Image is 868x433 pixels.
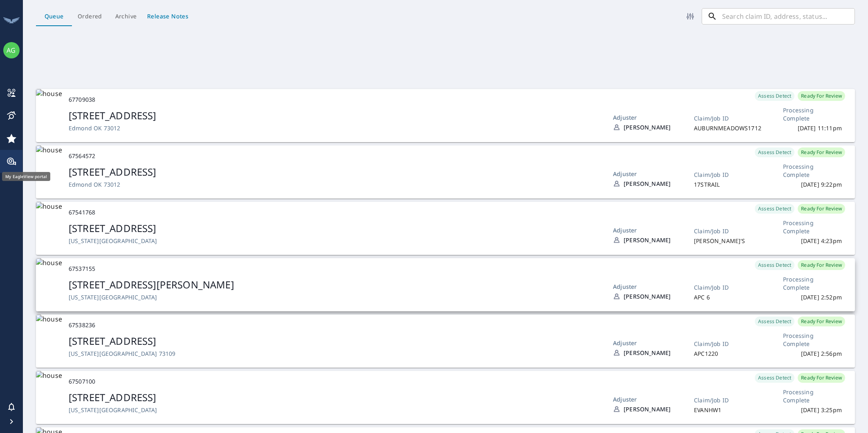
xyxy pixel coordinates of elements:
[801,350,842,358] div: [DATE] 2:56pm
[144,9,192,24] button: Release Notes
[755,261,794,268] span: Assess Detect
[23,89,868,142] div: house67709038[STREET_ADDRESS]Edmond OK 73012Adjuster[PERSON_NAME]Claim/Job IDAUBURNMEADOWS1712Ass...
[7,88,16,98] div: Drone Pilot Portal
[694,406,763,414] div: EVANHW1
[69,293,600,301] div: [US_STATE][GEOGRAPHIC_DATA]
[69,165,600,179] div: [STREET_ADDRESS]
[783,106,842,123] div: Processing Complete
[755,205,794,212] span: Assess Detect
[69,208,600,216] div: 67541768
[694,396,763,404] div: Claim/Job ID
[694,124,763,132] div: AUBURNMEADOWS1712
[69,391,600,404] div: [STREET_ADDRESS]
[798,374,845,381] span: Ready For Review
[23,258,868,311] div: house67537155[STREET_ADDRESS][PERSON_NAME][US_STATE][GEOGRAPHIC_DATA]Adjuster[PERSON_NAME]Claim/J...
[69,181,600,189] div: Edmond OK 73012
[69,152,600,160] div: 67564572
[69,96,600,104] div: 67709038
[77,11,103,22] span: Ordered
[3,17,20,23] img: EagleView Logo
[801,406,842,414] div: [DATE] 3:25pm
[7,134,16,143] div: Assess Ordering
[613,114,681,121] div: Adjuster
[23,315,868,368] div: house67538236[STREET_ADDRESS][US_STATE][GEOGRAPHIC_DATA] 73109Adjuster[PERSON_NAME]Claim/Job IDAP...
[36,202,62,211] img: house
[113,11,139,22] span: Archive
[694,340,763,348] div: Claim/Job ID
[783,163,842,179] div: Processing Complete
[694,171,763,179] div: Claim/Job ID
[694,227,763,235] div: Claim/Job ID
[755,318,794,325] span: Assess Detect
[613,283,681,290] div: Adjuster
[783,388,842,404] div: Processing Complete
[801,293,842,301] div: [DATE] 2:52pm
[624,236,681,244] div: [PERSON_NAME]
[613,170,681,178] div: Adjuster
[69,221,600,235] div: [STREET_ADDRESS]
[36,258,62,268] img: house
[36,145,62,155] img: house
[69,406,600,414] div: [US_STATE][GEOGRAPHIC_DATA]
[798,149,845,156] span: Ready For Review
[36,371,62,380] img: house
[798,261,845,268] span: Ready For Review
[694,114,763,123] div: Claim/Job ID
[23,33,868,433] div: grid
[23,145,868,199] div: house67564572[STREET_ADDRESS]Edmond OK 73012Adjuster[PERSON_NAME]Claim/Job ID17STRAILAssess Detec...
[624,349,681,357] div: [PERSON_NAME]
[755,374,794,381] span: Assess Detect
[7,111,16,121] div: Assess
[69,350,600,358] div: [US_STATE][GEOGRAPHIC_DATA] 73109
[69,265,600,273] div: 67537155
[36,315,62,324] img: house
[624,292,681,300] div: [PERSON_NAME]
[69,334,600,348] div: [STREET_ADDRESS]
[624,180,681,187] div: [PERSON_NAME]
[69,278,600,292] div: [STREET_ADDRESS][PERSON_NAME]
[613,395,681,403] div: Adjuster
[69,377,600,386] div: 67507100
[694,293,763,301] div: APC 6
[624,405,681,413] div: [PERSON_NAME]
[783,275,842,292] div: Processing Complete
[147,11,188,22] span: Release Notes
[36,89,62,98] img: house
[624,123,681,131] div: [PERSON_NAME]
[69,237,600,245] div: [US_STATE][GEOGRAPHIC_DATA]
[41,11,67,22] span: Queue
[613,339,681,347] div: Adjuster
[694,283,763,292] div: Claim/Job ID
[801,237,842,245] div: [DATE] 4:23pm
[613,226,681,234] div: Adjuster
[801,181,842,189] div: [DATE] 9:22pm
[69,124,600,132] div: Edmond OK 73012
[694,350,763,358] div: APC1220
[694,181,763,189] div: 17STRAIL
[69,321,600,329] div: 67538236
[783,332,842,348] div: Processing Complete
[755,92,794,99] span: Assess Detect
[23,371,868,424] div: house67507100[STREET_ADDRESS][US_STATE][GEOGRAPHIC_DATA]Adjuster[PERSON_NAME]Claim/Job IDEVANHW1A...
[69,109,600,123] div: [STREET_ADDRESS]
[798,205,845,212] span: Ready For Review
[798,318,845,325] span: Ready For Review
[3,42,20,58] div: AG
[798,124,842,132] div: [DATE] 11:11pm
[722,8,855,25] input: Search claim ID, address, status...
[23,202,868,255] div: house67541768[STREET_ADDRESS][US_STATE][GEOGRAPHIC_DATA]Adjuster[PERSON_NAME]Claim/Job ID[PERSON_...
[755,149,794,156] span: Assess Detect
[783,219,842,235] div: Processing Complete
[694,237,763,245] div: [PERSON_NAME]'S
[798,92,845,99] span: Ready For Review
